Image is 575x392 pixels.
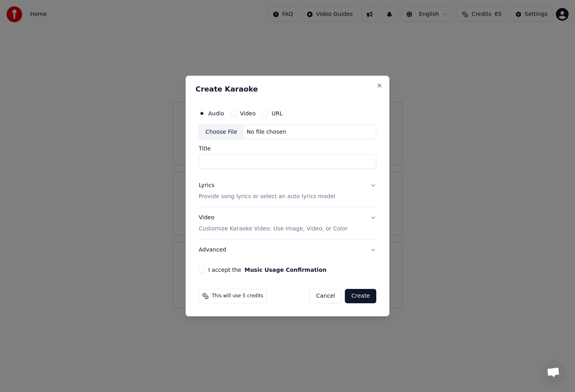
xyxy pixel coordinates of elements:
[199,225,348,233] p: Customize Karaoke Video: Use Image, Video, or Color
[199,193,335,201] p: Provide song lyrics or select an auto lyrics model
[240,111,256,116] label: Video
[212,293,263,299] span: This will use 5 credits
[199,208,376,240] button: VideoCustomize Karaoke Video: Use Image, Video, or Color
[199,182,214,190] div: Lyrics
[244,128,289,136] div: No file chosen
[199,214,348,233] div: Video
[244,267,327,273] button: I accept the
[199,240,376,260] button: Advanced
[196,86,379,93] h2: Create Karaoke
[272,111,283,116] label: URL
[199,125,244,139] div: Choose File
[309,289,342,303] button: Cancel
[208,267,327,273] label: I accept the
[199,146,376,152] label: Title
[199,176,376,207] button: LyricsProvide song lyrics or select an auto lyrics model
[208,111,224,116] label: Audio
[345,289,376,303] button: Create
